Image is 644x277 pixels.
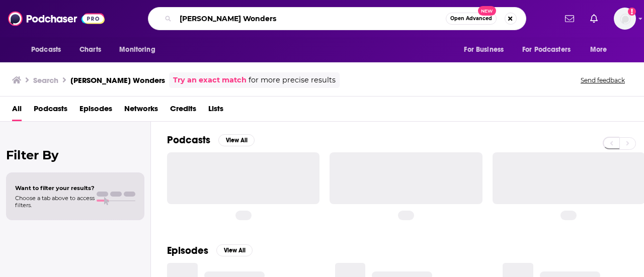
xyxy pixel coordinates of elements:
button: open menu [24,40,74,59]
span: Choose a tab above to access filters. [15,195,95,209]
span: Podcasts [31,43,61,57]
a: Podcasts [34,101,67,121]
button: Show profile menu [614,8,636,30]
a: EpisodesView All [167,244,253,257]
a: Show notifications dropdown [561,10,578,27]
span: More [590,43,607,57]
a: Try an exact match [173,74,247,86]
h2: Episodes [167,244,208,257]
h2: Podcasts [167,134,210,146]
a: Charts [73,40,107,59]
input: Search podcasts, credits, & more... [176,11,446,27]
span: Monitoring [119,43,155,57]
span: For Podcasters [522,43,571,57]
a: Networks [124,101,158,121]
h3: [PERSON_NAME] Wonders [70,75,165,85]
span: Open Advanced [450,16,492,21]
button: open menu [112,40,168,59]
span: Logged in as mdekoning [614,8,636,30]
a: Credits [170,101,196,121]
img: Podchaser - Follow, Share and Rate Podcasts [8,9,105,28]
span: for more precise results [249,74,336,86]
a: Lists [208,101,223,121]
span: New [478,6,496,16]
button: Send feedback [578,76,628,84]
a: Episodes [79,101,112,121]
div: Search podcasts, credits, & more... [148,7,526,30]
span: Want to filter your results? [15,184,95,192]
button: open menu [583,40,620,59]
button: View All [218,134,255,146]
h2: Filter By [6,148,144,162]
img: User Profile [614,8,636,30]
button: View All [216,244,253,256]
h3: Search [33,75,58,85]
a: All [12,101,22,121]
button: open menu [516,40,585,59]
span: For Business [464,43,504,57]
a: Show notifications dropdown [586,10,602,27]
span: Charts [79,43,101,57]
a: PodcastsView All [167,134,255,146]
svg: Add a profile image [628,8,636,16]
button: Open AdvancedNew [446,13,497,25]
button: open menu [457,40,516,59]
